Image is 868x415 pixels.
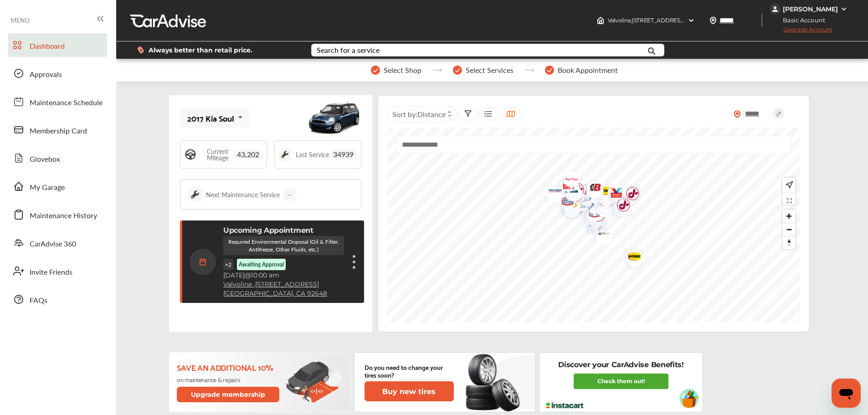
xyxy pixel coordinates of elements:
span: 43,202 [233,149,263,159]
a: Membership Card [8,118,107,142]
canvas: Map [387,128,800,323]
p: Awaiting Approval [239,261,284,268]
div: Map marker [553,171,576,200]
button: Upgrade membership [177,387,280,402]
img: location_vector.a44bc228.svg [709,17,717,24]
span: 34939 [329,149,357,159]
span: Membership Card [30,125,87,137]
span: Zoom out [782,223,796,236]
span: @ [245,271,251,279]
div: -- [283,188,295,201]
a: Check them out! [574,374,668,389]
p: Upcoming Appointment [223,226,313,235]
div: Map marker [601,180,624,209]
img: logo-jiffylube.png [617,181,642,210]
span: Last Service [296,151,329,158]
img: header-home-logo.8d720a4f.svg [597,17,604,24]
a: CarAdvise 360 [8,231,107,255]
img: recenter.ce011a49.svg [784,180,793,190]
div: [PERSON_NAME] [783,5,838,13]
button: Reset bearing to north [782,236,796,249]
span: Select Services [466,66,514,74]
a: Dashboard [8,33,107,57]
img: dollor_label_vector.a70140d1.svg [137,46,144,54]
img: stepper-arrow.e24c07c6.svg [432,68,442,72]
img: logo-bigbrand.png [580,176,604,201]
div: Map marker [552,189,575,217]
button: Zoom in [782,210,796,223]
div: Map marker [540,182,563,201]
span: Distance [417,109,446,119]
span: Glovebox [30,154,60,165]
span: Valvoline , [STREET_ADDRESS] [GEOGRAPHIC_DATA] , CA 92648 [608,17,772,24]
div: Search for a service [317,46,380,54]
img: logo-bigbrand.png [591,185,616,210]
img: logo-aamco.png [552,189,576,217]
img: new-tire.a0c7fe23.svg [465,350,525,415]
span: CarAdvise 360 [30,238,76,250]
img: instacart-vehicle.0979a191.svg [679,389,699,408]
p: Discover your CarAdvise Benefits! [558,360,683,370]
span: Basic Account [770,15,832,25]
img: Midas+Logo_RGB.png [591,180,615,204]
span: Current Mileage [201,148,233,161]
span: Always better than retail price. [149,47,252,53]
a: [GEOGRAPHIC_DATA], CA 92648 [223,290,327,297]
span: MENU [10,16,30,24]
img: mobile_6376_st0640_046.jpg [307,97,361,138]
span: Dashboard [30,41,65,52]
div: Map marker [580,176,602,201]
img: stepper-checkmark.b5569197.svg [453,66,462,75]
iframe: Button to launch messaging window [832,379,861,408]
a: Approvals [8,61,107,85]
img: stepper-checkmark.b5569197.svg [371,66,380,75]
span: Invite Friends [30,266,72,278]
img: jVpblrzwTbfkPYzPPzSLxeg0AAAAASUVORK5CYII= [770,4,781,15]
p: + 2 [223,259,233,270]
img: header-down-arrow.9dd2ce7d.svg [688,17,695,24]
img: logo-valvoline.png [553,171,577,200]
span: [DATE] [223,271,245,279]
span: Reset bearing to north [782,236,796,249]
span: Maintenance Schedule [30,97,103,109]
a: Valvoline ,[STREET_ADDRESS] [223,281,319,288]
a: Buy new tires [365,381,456,401]
div: Map marker [559,181,581,201]
span: Sort by : [392,109,446,119]
img: maintenance_logo [278,148,291,161]
img: WGsFRI8htEPBVLJbROoPRyZpYNWhNONpIPPETTm6eUC0GeLEiAAAAAElFTkSuQmCC [840,5,847,13]
img: location_vector_orange.38f05af8.svg [734,110,741,118]
img: header-divider.bc55588e.svg [761,14,762,27]
span: Approvals [30,69,62,81]
img: logo-bigbrand.png [557,195,581,220]
img: calendar-icon.35d1de04.svg [190,249,216,275]
button: Zoom out [782,223,796,236]
a: My Garage [8,174,107,198]
img: RSM_logo.png [589,226,613,245]
div: Map marker [619,246,642,270]
a: Maintenance Schedule [8,90,107,113]
img: Midas+Logo_RGB.png [619,246,643,270]
a: FAQs [8,287,107,311]
div: Map marker [557,195,580,220]
img: logo-pepboys.png [556,167,580,195]
span: My Garage [30,182,65,194]
img: stepper-arrow.e24c07c6.svg [524,68,534,72]
div: Map marker [589,226,612,245]
a: Invite Friends [8,259,107,283]
img: maintenance_logo [188,187,202,202]
img: stepper-checkmark.b5569197.svg [545,66,554,75]
button: Buy new tires [365,381,454,401]
div: Map marker [591,180,614,204]
span: Select Shop [384,66,421,74]
span: Maintenance History [30,210,97,222]
p: Save an additional 10% [177,362,281,372]
span: 10:00 am [251,271,279,279]
div: Next Maintenance Service [206,190,280,199]
img: update-membership.81812027.svg [286,361,343,404]
span: Book Appointment [558,66,618,74]
p: on maintenance & repairs [177,376,281,383]
div: Map marker [617,181,640,210]
div: Map marker [557,193,580,216]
